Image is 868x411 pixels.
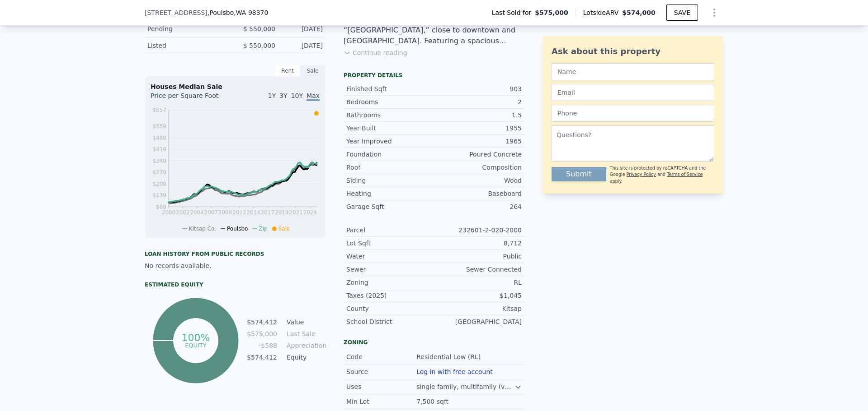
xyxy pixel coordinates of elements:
tspan: $489 [152,135,166,141]
span: Lotside ARV [583,8,622,17]
tspan: 2017 [261,209,275,216]
button: Continue reading [344,48,407,57]
tspan: $139 [152,192,166,199]
div: Ask about this property [552,45,714,58]
a: Terms of Service [667,172,703,177]
div: 232601-2-020-2000 [434,226,522,235]
div: No records available. [145,261,325,270]
div: Baseboard [434,189,522,198]
span: $575,000 [535,8,568,17]
button: Log in with free account [416,368,493,375]
div: Price per Square Foot [151,91,235,106]
input: Email [552,84,714,101]
div: Bedrooms [346,97,434,106]
div: Estimated Equity [145,281,325,288]
div: Code [346,352,416,361]
tspan: $419 [152,146,166,152]
span: 3Y [279,92,287,99]
td: $574,412 [246,352,278,362]
div: Heating [346,189,434,198]
div: Public [434,252,522,261]
div: Water [346,252,434,261]
div: Property details [344,72,524,79]
div: RL [434,278,522,287]
span: Zip [259,226,267,232]
div: Wood [434,176,522,185]
tspan: 2002 [176,209,190,216]
div: Composition [434,163,522,172]
td: $575,000 [246,329,278,339]
tspan: 2000 [162,209,176,216]
div: Parcel [346,226,434,235]
td: $574,412 [246,317,278,327]
tspan: $69 [156,204,166,210]
div: Zoning [344,339,524,346]
button: Submit [552,167,606,181]
div: Rent [275,65,300,77]
div: Listed [147,41,228,50]
div: $1,045 [434,291,522,300]
span: 10Y [291,92,303,99]
div: Houses Median Sale [151,82,320,91]
div: Taxes (2025) [346,291,434,300]
span: Last Sold for [492,8,535,17]
div: 2 [434,97,522,106]
tspan: 2024 [303,209,317,216]
span: $ 550,000 [243,42,275,49]
input: Name [552,63,714,80]
div: Residential Low (RL) [416,352,482,361]
div: Poured Concrete [434,150,522,159]
div: Min Lot [346,397,416,406]
span: Max [307,92,320,101]
tspan: 2004 [190,209,204,216]
div: This site is protected by reCAPTCHA and the Google and apply. [610,165,714,185]
div: Bathrooms [346,111,434,120]
tspan: 100% [181,332,210,343]
span: $574,000 [622,9,656,16]
td: Value [285,317,325,327]
span: Sale [278,226,290,232]
span: , Poulsbo [208,8,269,17]
div: Finished Sqft [346,84,434,93]
div: [GEOGRAPHIC_DATA] [434,317,522,326]
span: $ 550,000 [243,25,275,32]
td: -$588 [246,341,278,351]
div: Pending [147,24,228,33]
span: Kitsap Co. [189,226,216,232]
span: 1Y [268,92,276,99]
button: SAVE [666,5,698,21]
tspan: 2021 [289,209,303,216]
div: 1.5 [434,111,522,120]
tspan: $657 [152,107,166,113]
div: Sewer [346,265,434,274]
span: Poulsbo [227,226,248,232]
div: 264 [434,202,522,211]
div: Zoning [346,278,434,287]
tspan: 2007 [204,209,218,216]
a: Privacy Policy [627,172,656,177]
tspan: 2019 [275,209,289,216]
div: Source [346,367,416,376]
tspan: $209 [152,181,166,187]
div: Uses [346,382,416,391]
div: Sale [300,65,325,77]
div: Roof [346,163,434,172]
span: , WA 98370 [234,9,268,16]
div: 7,500 sqft [416,397,450,406]
div: 1965 [434,137,522,146]
td: Equity [285,352,325,362]
div: Siding [346,176,434,185]
input: Phone [552,105,714,122]
div: County [346,304,434,313]
div: Year Improved [346,137,434,146]
td: Appreciation [285,341,325,351]
div: Foundation [346,150,434,159]
td: Last Sale [285,329,325,339]
button: Show Options [705,4,723,22]
div: [DATE] [283,24,323,33]
span: [STREET_ADDRESS] [145,8,208,17]
tspan: $349 [152,158,166,164]
div: 1955 [434,124,522,133]
tspan: equity [185,342,207,348]
tspan: $559 [152,123,166,129]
